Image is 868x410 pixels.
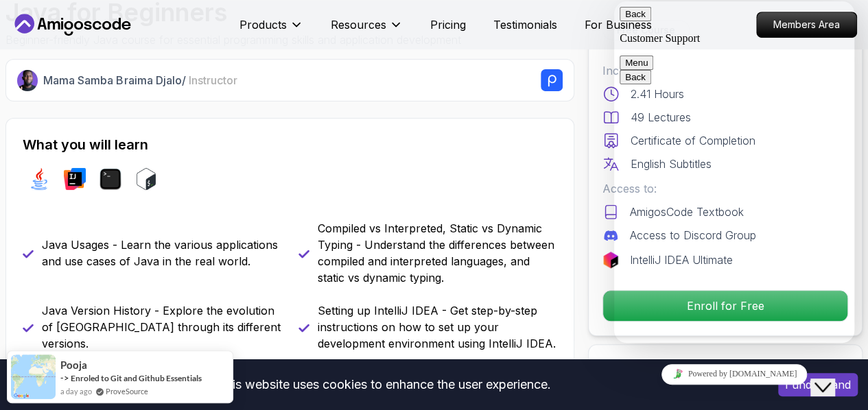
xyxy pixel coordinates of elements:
[60,385,92,397] span: a day ago
[135,168,157,190] img: bash logo
[188,73,237,87] span: Instructor
[318,220,558,286] p: Compiled vs Interpreted, Static vs Dynamic Typing - Understand the differences between compiled a...
[42,237,282,269] p: Java Usages - Learn the various applications and use cases of Java in the real world.
[28,168,50,190] img: java logo
[11,354,56,399] img: provesource social proof notification image
[71,373,202,383] a: Enroled to Git and Github Essentials
[99,168,121,190] img: terminal logo
[42,302,282,352] p: Java Version History - Explore the evolution of [GEOGRAPHIC_DATA] through its different versions.
[331,16,403,44] button: Resources
[810,355,854,396] iframe: chat widget
[239,16,287,33] p: Products
[602,62,848,79] p: Includes:
[60,359,87,371] span: Pooja
[318,302,558,352] p: Setting up IntelliJ IDEA - Get step-by-step instructions on how to set up your development enviro...
[585,16,652,33] a: For Business
[106,385,148,397] a: ProveSource
[43,72,237,88] p: Mama Samba Braima Djalo /
[602,252,619,268] img: jetbrains logo
[493,16,557,33] a: Testimonials
[17,70,38,91] img: Nelson Djalo
[331,16,386,33] p: Resources
[239,16,303,44] button: Products
[60,372,69,383] span: ->
[614,1,854,343] iframe: chat widget
[603,291,847,321] p: Enroll for Free
[602,359,848,378] h2: Share this Course
[602,290,848,322] button: Enroll for Free
[23,135,557,154] h2: What you will learn
[614,359,854,389] iframe: chat widget
[10,370,758,400] div: This website uses cookies to enhance the user experience.
[64,168,86,190] img: intellij logo
[430,16,466,33] a: Pricing
[602,180,848,197] p: Access to:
